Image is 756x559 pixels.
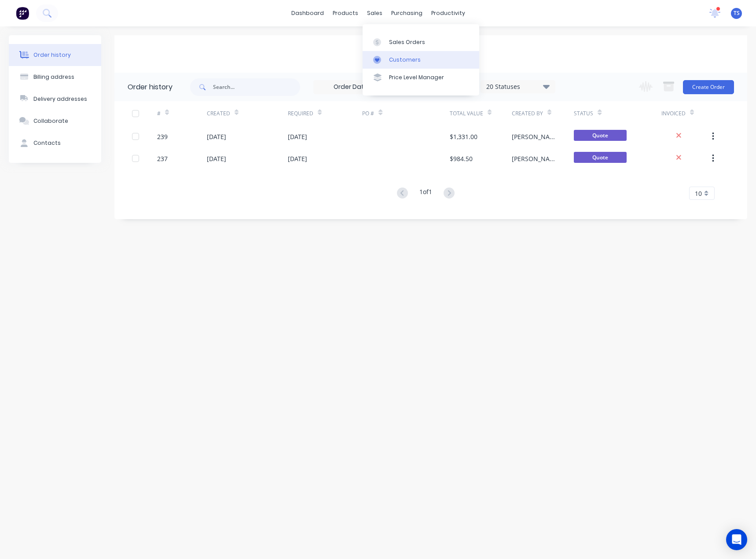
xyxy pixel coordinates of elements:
a: Sales Orders [363,33,479,51]
button: Collaborate [9,110,101,132]
div: Created [207,101,288,125]
span: 10 [695,189,702,198]
button: Order history [9,44,101,66]
div: Created By [512,110,543,118]
div: Contacts [33,139,61,147]
div: products [328,7,363,20]
a: dashboard [287,7,328,20]
div: [PERSON_NAME] [512,132,556,141]
div: [PERSON_NAME] and Tess [512,154,556,163]
div: Open Intercom Messenger [726,529,747,550]
div: Created By [512,101,574,125]
div: Collaborate [33,117,68,125]
button: Billing address [9,66,101,88]
div: Invoiced [661,101,711,125]
button: Contacts [9,132,101,154]
div: 20 Statuses [481,82,555,92]
div: Delivery addresses [33,95,87,103]
div: Total Value [450,110,483,118]
div: Required [288,101,363,125]
div: Price Level Manager [389,74,444,81]
div: Order history [33,51,71,59]
div: # [157,110,161,118]
div: [DATE] [207,132,226,141]
div: sales [363,7,387,20]
div: [DATE] [288,132,307,141]
div: [DATE] [207,154,226,163]
div: Status [574,101,661,125]
span: TS [734,9,740,17]
div: Order history [128,82,172,92]
div: 239 [157,132,168,141]
div: Invoiced [661,110,686,118]
div: Created [207,110,230,118]
div: PO # [362,110,374,118]
a: Price Level Manager [363,69,479,86]
span: Quote [574,152,627,163]
div: Required [288,110,313,118]
div: $1,331.00 [450,132,477,141]
input: Order Date [314,81,388,94]
div: [DATE] [288,154,307,163]
button: Create Order [683,80,734,94]
img: Factory [16,7,29,20]
a: Customers [363,51,479,69]
div: purchasing [387,7,427,20]
div: Status [574,110,593,118]
div: 237 [157,154,168,163]
div: $984.50 [450,154,473,163]
div: Sales Orders [389,38,425,46]
div: Customers [389,56,421,64]
div: 1 of 1 [419,187,432,200]
input: Search... [213,78,300,96]
div: # [157,101,207,125]
div: productivity [427,7,470,20]
span: Quote [574,130,627,141]
div: PO # [362,101,449,125]
div: Billing address [33,73,74,81]
button: Delivery addresses [9,88,101,110]
div: Total Value [450,101,512,125]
